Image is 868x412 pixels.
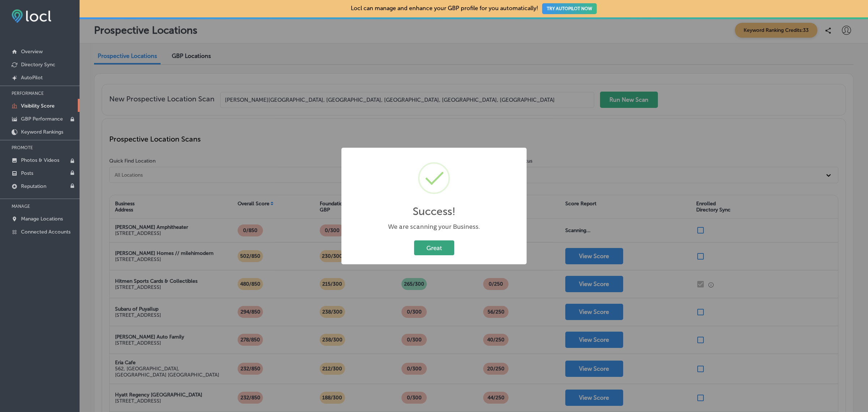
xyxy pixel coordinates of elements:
button: TRY AUTOPILOT NOW [542,3,597,14]
p: Visibility Score [21,103,55,109]
p: Reputation [21,183,46,189]
p: Overview [21,49,43,55]
p: Connected Accounts [21,229,71,235]
h2: Success! [413,205,456,218]
p: Directory Sync [21,62,55,68]
img: fda3e92497d09a02dc62c9cd864e3231.png [12,9,51,23]
button: Great [414,240,454,255]
p: GBP Performance [21,116,63,122]
p: Keyword Rankings [21,129,63,135]
div: We are scanning your Business. [349,222,519,231]
p: Posts [21,170,33,176]
p: Manage Locations [21,216,63,222]
p: Photos & Videos [21,157,59,163]
p: AutoPilot [21,75,43,81]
